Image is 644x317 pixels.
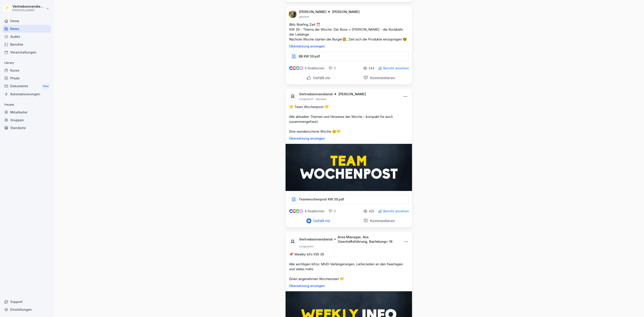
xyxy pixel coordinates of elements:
[289,209,293,213] img: like
[338,235,399,244] p: Area Manager, Ass. Geschäftsführung, Barleitung + 16
[311,219,330,223] p: Gefällt mir
[293,209,296,213] img: love
[299,197,344,202] p: Teamwochenpost KW 39.pdf
[328,66,336,70] div: 0
[2,48,51,56] a: Veranstaltungen
[2,306,51,313] a: Einstellungen
[305,209,324,213] p: 8 Reaktionen
[289,284,409,288] p: Übersetzung anzeigen
[316,97,326,101] p: Bearbeitet
[289,55,409,60] a: BB KW 39.pdf
[299,237,333,242] p: Vertriebsinnendienst
[2,82,51,90] a: DokumenteNew
[299,245,314,248] p: vorgestern
[289,198,409,203] a: Teamwochenpost KW 39.pdf
[2,101,51,108] p: People
[2,17,51,25] a: Home
[299,54,320,59] p: BB KW 39.pdf
[289,10,297,18] img: ahtvx1qdgs31qf7oeejj87mb.png
[299,97,314,101] p: vorgestern
[289,45,409,48] p: Übersetzung anzeigen
[293,66,296,70] img: love
[368,76,395,80] p: Kommentieren
[299,10,326,14] p: [PERSON_NAME]
[286,144,412,191] img: ewtvqk6a823d2k4h6wk8o3kf.png
[2,40,51,48] a: Berichte
[2,59,51,66] p: Library
[369,209,374,213] p: 425
[2,124,51,132] a: Standorte
[299,15,309,19] p: gestern
[299,92,333,96] p: Vertriebsinnendienst
[13,9,45,12] p: [PERSON_NAME]
[305,66,324,70] p: 6 Reaktionen
[296,209,300,213] img: celebrate
[332,10,360,14] p: [PERSON_NAME]
[2,74,51,82] a: Pfade
[2,90,51,98] a: Automatisierungen
[2,66,51,74] a: Kurse
[299,209,303,213] img: inspiring
[311,76,330,80] p: Gefällt mir
[383,209,409,213] p: Bericht ansehen
[289,66,293,70] img: like
[42,84,50,89] div: New
[299,66,303,70] img: inspiring
[2,116,51,124] a: Gruppen
[289,104,409,134] p: 💛 Team Wochenpost 💛 Alle aktuellen Themen und Hinweise der Woche – kompakt für euch zusammengefas...
[2,25,51,33] a: News
[2,108,51,116] a: Mitarbeiter
[328,209,336,213] div: 0
[383,66,409,70] p: Bericht ansehen
[2,33,51,40] a: Audits
[369,66,374,70] p: 344
[2,298,51,306] div: Support
[13,5,45,9] p: Vertriebsinnendienst
[289,252,409,281] p: 📌 Weekly Info KW 39 Alle wichtigen Infos: MHD-Verlängerungen, Lieferzeiten an den Feiertagen und ...
[296,66,300,70] img: celebrate
[289,22,409,42] p: Blitz Briefing Zeit ⏰ KW 39 - Thema der Woche: Der Boss + [PERSON_NAME] - die Rückkehr der Liebli...
[289,137,409,140] p: Übersetzung anzeigen
[368,219,395,223] p: Kommentieren
[338,92,366,96] p: [PERSON_NAME]
[2,82,51,90] div: Dokumente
